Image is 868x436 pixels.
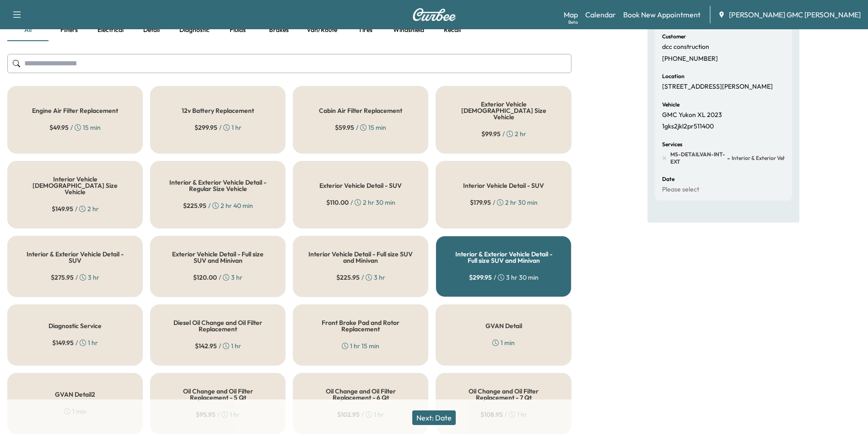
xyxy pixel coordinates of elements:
[165,388,270,401] h5: Oil Change and Oil Filter Replacement - 5 Qt
[49,123,69,132] span: $ 49.95
[585,9,616,20] a: Calendar
[386,19,431,41] button: Windshield
[194,123,242,132] div: / 1 hr
[345,19,386,41] button: Tires
[568,19,578,26] div: Beta
[52,338,98,347] div: / 1 hr
[195,341,217,351] span: $ 142.95
[335,123,354,132] span: $ 59.95
[194,123,217,132] span: $ 299.95
[662,176,674,182] h6: Date
[662,142,682,147] h6: Services
[22,176,128,195] h5: Interior Vehicle [DEMOGRAPHIC_DATA] Size Vehicle
[182,107,254,114] h5: 12v Battery Replacement
[662,186,699,194] p: Please select
[55,391,95,398] h5: GVAN Detail2
[183,201,206,210] span: $ 225.95
[90,19,131,41] button: Electrical
[49,323,102,329] h5: Diagnostic Service
[7,19,571,41] div: basic tabs example
[623,9,701,20] a: Book New Appointment
[319,107,402,114] h5: Cabin Air Filter Replacement
[326,198,395,207] div: / 2 hr 30 min
[183,201,253,210] div: / 2 hr 40 min
[451,101,556,120] h5: Exterior Vehicle [DEMOGRAPHIC_DATA] Size Vehicle
[308,388,413,401] h5: Oil Change and Oil Filter Replacement - 6 Qt
[662,55,718,63] p: [PHONE_NUMBER]
[22,251,128,264] h5: Interior & Exterior Vehicle Detail - SUV
[470,198,538,207] div: / 2 hr 30 min
[469,273,539,282] div: / 3 hr 30 min
[662,43,709,51] p: dcc construction
[662,74,685,79] h6: Location
[51,273,99,282] div: / 3 hr
[49,123,101,132] div: / 15 min
[662,111,722,119] p: GMC Yukon XL 2023
[725,154,730,163] span: -
[7,19,49,41] button: all
[481,129,501,138] span: $ 99.95
[165,319,270,332] h5: Diesel Oil Change and Oil Filter Replacement
[730,154,855,162] span: Interior & Exterior Vehicle Detail - Full size SUV and Minivan
[335,123,386,132] div: / 15 min
[51,273,74,282] span: $ 275.95
[463,182,544,189] h5: Interior Vehicle Detail - SUV
[485,323,522,329] h5: GVAN Detail
[52,204,73,213] span: $ 149.95
[342,341,379,351] div: 1 hr 15 min
[336,273,385,282] div: / 3 hr
[662,83,773,91] p: [STREET_ADDRESS][PERSON_NAME]
[326,198,349,207] span: $ 110.00
[165,179,270,192] h5: Interior & Exterior Vehicle Detail - Regular Size Vehicle
[412,8,456,21] img: Curbee Logo
[564,9,578,20] a: MapBeta
[470,198,491,207] span: $ 179.95
[52,338,74,347] span: $ 149.95
[431,19,473,41] button: Recall
[662,122,714,131] p: 1gks2jkl2pr511400
[451,388,556,401] h5: Oil Change and Oil Filter Replacement - 7 Qt
[319,182,402,189] h5: Exterior Vehicle Detail - SUV
[32,107,118,114] h5: Engine Air Filter Replacement
[193,273,217,282] span: $ 120.00
[258,19,299,41] button: Brakes
[165,251,270,264] h5: Exterior Vehicle Detail - Full size SUV and Minivan
[49,19,90,41] button: Filters
[662,34,686,39] h6: Customer
[662,102,679,107] h6: Vehicle
[52,204,99,213] div: / 2 hr
[299,19,345,41] button: Van/route
[469,273,492,282] span: $ 299.95
[172,19,217,41] button: Diagnostic
[195,341,241,351] div: / 1 hr
[729,9,861,20] span: [PERSON_NAME] GMC [PERSON_NAME]
[193,273,243,282] div: / 3 hr
[492,338,515,347] div: 1 min
[308,251,413,264] h5: Interior Vehicle Detail - Full size SUV and Minivan
[481,129,526,138] div: / 2 hr
[670,151,725,165] span: MS-DETAILVAN-INT-EXT
[412,410,456,425] button: Next: Date
[131,19,172,41] button: Detail
[451,251,556,264] h5: Interior & Exterior Vehicle Detail - Full size SUV and Minivan
[308,319,413,332] h5: Front Brake Pad and Rotor Replacement
[336,273,360,282] span: $ 225.95
[217,19,258,41] button: Fluids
